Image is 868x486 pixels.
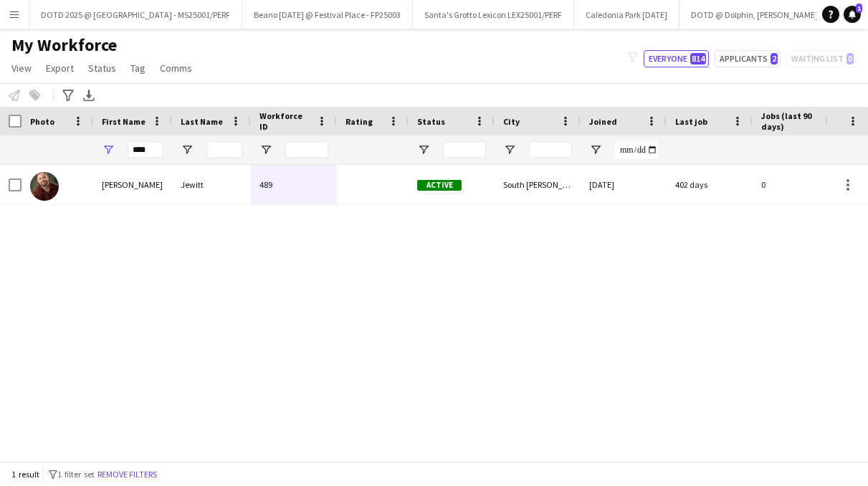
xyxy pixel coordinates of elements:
[589,143,602,156] button: Open Filter Menu
[715,50,781,67] button: Applicants2
[128,141,163,158] input: First Name Filter Input
[503,143,516,156] button: Open Filter Menu
[82,59,122,77] a: Status
[40,59,80,77] a: Export
[417,180,462,191] span: Active
[130,62,146,75] span: Tag
[46,62,74,75] span: Export
[88,62,116,75] span: Status
[30,172,59,201] img: Dale Jewitt
[615,141,658,158] input: Joined Filter Input
[771,53,778,65] span: 2
[690,53,706,65] span: 814
[125,59,151,77] a: Tag
[503,116,520,127] span: City
[11,62,32,75] span: View
[154,59,198,77] a: Comms
[417,116,445,127] span: Status
[181,116,223,127] span: Last Name
[574,1,679,29] button: Caledonia Park [DATE]
[57,469,95,480] span: 1 filter set
[6,59,37,77] a: View
[667,165,753,204] div: 402 days
[753,165,846,204] div: 0
[251,165,337,204] div: 489
[59,87,77,104] app-action-btn: Advanced filters
[30,116,54,127] span: Photo
[285,141,328,158] input: Workforce ID Filter Input
[259,143,272,156] button: Open Filter Menu
[644,50,709,67] button: Everyone814
[581,165,667,204] div: [DATE]
[80,87,97,104] app-action-btn: Export XLSX
[181,143,194,156] button: Open Filter Menu
[443,141,486,158] input: Status Filter Input
[345,116,373,127] span: Rating
[95,467,160,482] button: Remove filters
[417,143,430,156] button: Open Filter Menu
[102,116,146,127] span: First Name
[259,110,311,132] span: Workforce ID
[206,141,242,158] input: Last Name Filter Input
[844,6,861,23] a: 1
[589,116,617,127] span: Joined
[11,34,117,56] span: My Workforce
[160,62,192,75] span: Comms
[242,1,413,29] button: Beano [DATE] @ Festival Place - FP25003
[93,165,172,204] div: [PERSON_NAME]
[856,4,862,13] span: 1
[495,165,581,204] div: South [PERSON_NAME]
[529,141,572,158] input: City Filter Input
[761,110,820,132] span: Jobs (last 90 days)
[172,165,251,204] div: Jewitt
[413,1,574,29] button: Santa's Grotto Lexicon LEX25001/PERF
[102,143,115,156] button: Open Filter Menu
[29,1,242,29] button: DOTD 2025 @ [GEOGRAPHIC_DATA] - MS25001/PERF
[675,116,707,127] span: Last job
